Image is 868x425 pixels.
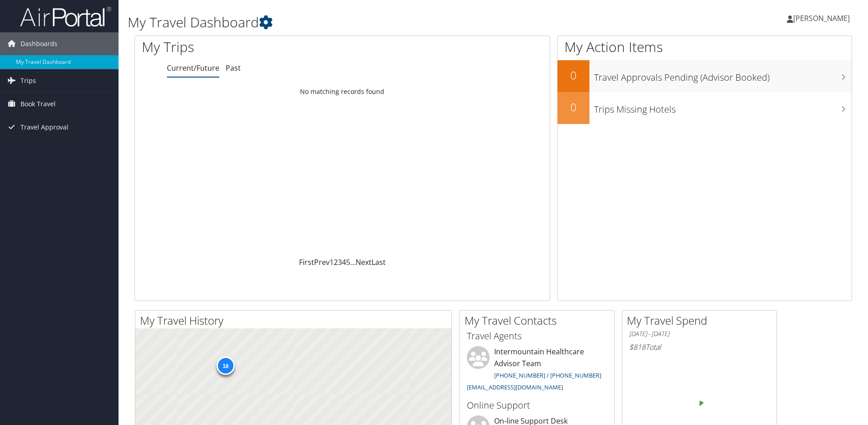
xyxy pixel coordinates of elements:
[787,5,859,32] a: [PERSON_NAME]
[140,313,451,328] h2: My Travel History
[346,257,350,267] a: 5
[128,13,615,32] h1: My Travel Dashboard
[793,13,850,23] span: [PERSON_NAME]
[372,257,386,267] a: Last
[21,69,36,92] span: Trips
[629,342,770,352] h6: Total
[629,342,646,352] span: $818
[338,257,342,267] a: 3
[142,37,370,57] h1: My Trips
[21,32,57,55] span: Dashboards
[558,99,589,115] h2: 0
[558,92,852,124] a: 0Trips Missing Hotels
[342,257,346,267] a: 4
[465,313,614,328] h2: My Travel Contacts
[558,37,852,57] h1: My Action Items
[467,383,563,391] a: [EMAIL_ADDRESS][DOMAIN_NAME]
[462,346,612,395] li: Intermountain Healthcare Advisor Team
[21,93,56,115] span: Book Travel
[627,313,776,328] h2: My Travel Spend
[467,330,607,342] h3: Travel Agents
[299,257,314,267] a: First
[330,257,334,267] a: 1
[594,98,852,116] h3: Trips Missing Hotels
[216,357,234,375] div: 18
[21,116,68,139] span: Travel Approval
[629,330,770,338] h6: [DATE] - [DATE]
[594,67,852,84] h3: Travel Approvals Pending (Advisor Booked)
[314,257,330,267] a: Prev
[135,83,550,100] td: No matching records found
[350,257,356,267] span: …
[226,63,241,73] a: Past
[334,257,338,267] a: 2
[558,67,589,83] h2: 0
[20,6,111,27] img: airportal-logo.png
[558,60,852,92] a: 0Travel Approvals Pending (Advisor Booked)
[467,399,607,412] h3: Online Support
[167,63,219,73] a: Current/Future
[494,371,601,379] a: [PHONE_NUMBER] / [PHONE_NUMBER]
[356,257,372,267] a: Next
